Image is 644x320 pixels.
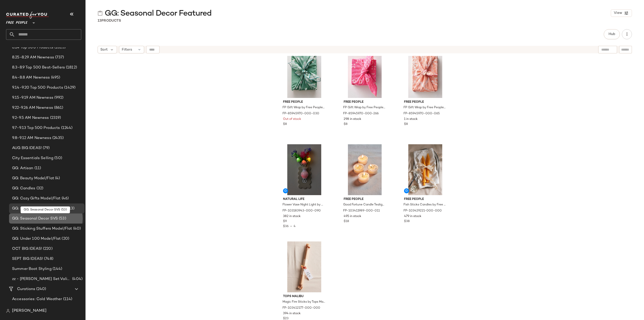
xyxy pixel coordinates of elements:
[344,197,386,202] span: Free People
[98,18,121,23] div: Products
[12,145,42,151] span: AUG BIG IDEAS!
[343,105,386,110] span: FP Gift Wrap by Free People in Pink
[12,216,58,222] span: GG: Seasonal Decor SVS
[42,246,53,252] span: (220)
[404,214,421,219] span: 479 in stock
[6,309,10,313] img: svg%3e
[12,135,51,141] span: 9.8-9.12 AM Newness
[33,165,41,171] span: (11)
[12,115,49,121] span: 9.2-9.5 AM Newness
[608,32,615,36] span: Hub
[98,11,103,16] img: svg%3e
[283,306,320,310] span: FP-103412177-000-000
[12,55,54,60] span: 8.25-8.29 AM Newness
[105,9,212,19] span: GG: Seasonal Decor Featured
[65,65,77,70] span: (1812)
[344,117,361,122] span: 298 in stock
[12,85,63,91] span: 9.14-9.20 Top 500 Products
[12,95,53,101] span: 9.15-9.19 AM Newness
[100,47,108,52] span: Sort
[62,296,72,302] span: (114)
[17,286,35,292] span: Curations
[42,145,50,151] span: (79)
[344,122,347,127] span: $8
[35,186,44,191] span: (32)
[400,144,451,195] img: 103429221_000_0
[12,196,61,201] span: GG: Cozy Gifts Model/Flat
[404,122,408,127] span: $8
[12,266,52,272] span: Summer Boot Styling
[61,236,69,242] span: (20)
[6,12,49,19] img: cfy_white_logo.C9jOOHJF.svg
[289,225,294,228] span: •
[604,29,620,39] button: Hub
[122,47,132,52] span: Filters
[283,294,326,299] span: Tops Malibu
[12,296,62,302] span: Accessories: Cold Weather
[404,219,410,224] span: $38
[283,112,319,116] span: FP-85945970-000-030
[344,100,386,104] span: Free People
[60,125,73,131] span: (1244)
[52,266,62,272] span: (144)
[53,105,63,111] span: (861)
[614,11,622,15] span: View
[51,135,64,141] span: (2435)
[43,256,53,262] span: (748)
[283,105,325,110] span: FP Gift Wrap by Free People in Green
[61,196,69,201] span: (46)
[67,206,75,211] span: (13)
[12,155,53,161] span: City Essentials Selling
[12,206,67,211] span: GG: Seasonal Decor Featured
[49,115,61,121] span: (2319)
[611,9,632,17] button: View
[53,45,66,50] span: (1613)
[54,55,64,60] span: (737)
[404,100,447,104] span: Free People
[404,197,447,202] span: Free People
[6,17,28,26] span: Free People
[12,175,54,181] span: GG: Beauty Model/Flat
[12,308,47,314] span: [PERSON_NAME]
[12,276,71,282] span: zz - [PERSON_NAME] Set Validation
[12,75,50,81] span: 8.4-8.8 AM Newness
[12,125,60,131] span: 9.7-9.13 Top 500 Products
[283,300,325,304] span: Magic Fire Sticks by Tops Malibu at Free People
[283,214,301,219] span: 382 in stock
[283,197,326,202] span: Natural Life
[343,203,386,207] span: Good Fortune Candle Tealights by Free People in White
[279,241,330,292] img: 103412177_000_b
[283,100,326,104] span: Free People
[12,165,33,171] span: GG: Artisan
[283,311,301,316] span: 394 in stock
[294,225,296,228] span: 4
[343,209,380,213] span: FP-103411989-000-011
[343,112,379,116] span: FP-85945970-000-266
[283,225,289,228] span: $36
[404,105,446,110] span: FP Gift Wrap by Free People in Pink
[283,117,301,122] span: Out of stock
[53,95,64,101] span: (992)
[12,246,42,252] span: OCT BIG IDEAS!
[404,112,440,116] span: FP-85945970-000-065
[58,216,66,222] span: (53)
[279,144,330,195] img: 103183943_090_b
[340,144,390,195] img: 103411989_011_b
[404,209,442,213] span: FP-103429221-000-000
[54,175,60,181] span: (4)
[12,105,53,111] span: 9.22-9.26 AM Newness
[344,219,349,224] span: $18
[35,286,46,292] span: (240)
[12,256,43,262] span: SEPT BIG IDEAS!
[404,117,418,122] span: 1 in stock
[98,19,101,23] span: 13
[283,219,287,224] span: $9
[344,214,361,219] span: 495 in stock
[53,155,62,161] span: (50)
[283,209,321,213] span: FP-103183943-000-090
[12,65,65,70] span: 8.3-8.9 Top 500 Best-Sellers
[72,226,81,232] span: (40)
[12,186,35,191] span: GG: Candles
[71,276,83,282] span: (404)
[12,226,72,232] span: GG: Sticking Stuffers Model/Flat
